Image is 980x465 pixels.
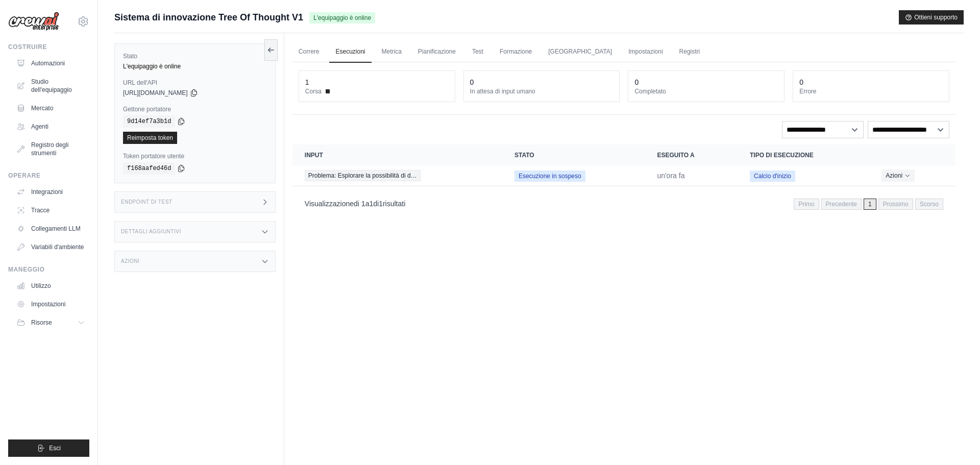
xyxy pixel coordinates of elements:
font: 1 [868,201,872,208]
font: Stato [123,53,137,60]
font: Registri [679,48,700,55]
font: Metrica [382,48,402,55]
font: Input [305,152,323,159]
font: Ottieni supporto [914,14,958,21]
font: L'equipaggio è online [123,63,181,70]
font: a [365,200,370,208]
font: Risorse [31,319,52,326]
font: Esecuzioni [335,48,365,55]
font: Esecuzione in sospeso [519,173,581,180]
a: Variabili d'ambiente [12,239,89,255]
a: Impostazioni [622,41,669,63]
font: Utilizzo [31,282,51,289]
font: Maneggio [8,266,44,273]
font: 1 [379,200,383,208]
a: [GEOGRAPHIC_DATA] [542,41,618,63]
a: Test [466,41,489,63]
a: Esecuzioni [329,41,371,63]
a: Registro degli strumenti [12,137,89,161]
button: Risorse [12,314,89,331]
a: Collegamenti LLM [12,221,89,237]
font: Calcio d'inizio [754,173,791,180]
font: Automazioni [31,60,65,67]
a: Mercato [12,100,89,116]
button: Esci [8,439,89,457]
font: Azioni [886,172,902,179]
font: Eseguito a [657,152,694,159]
font: Impostazioni [628,48,663,55]
font: Primo [798,201,814,208]
font: Prossimo [883,201,909,208]
font: risultati [383,200,405,208]
font: L'equipaggio è online [313,14,371,21]
font: Endpoint di test [121,199,172,205]
font: In attesa di input umano [470,88,535,95]
font: Azioni [121,258,139,264]
time: 23 agosto 2025 alle 10:04 CEST [657,172,684,180]
section: Tabella delle esecuzioni dell'equipaggio [292,144,955,216]
font: Reimposta token [127,134,173,141]
a: Impostazioni [12,296,89,312]
font: URL dell'API [123,79,157,86]
nav: Paginazione [794,199,943,210]
font: [GEOGRAPHIC_DATA] [548,48,612,55]
code: f168aafed46d [123,162,175,175]
a: Studio dell'equipaggio [12,74,89,98]
font: Tracce [31,207,50,214]
font: 1 [369,200,373,208]
font: Completato [634,88,666,95]
font: Errore [799,88,816,95]
font: 0 [634,78,639,86]
font: Stato [514,152,534,159]
font: Problema: Esplorare la possibilità di d… [308,172,417,179]
font: Tipo di esecuzione [750,152,814,159]
font: Costruire [8,43,47,51]
font: Correre [299,48,320,55]
font: 1 [305,78,309,86]
font: un'ora fa [657,172,684,180]
font: 0 [799,78,803,86]
font: Pianificazione [418,48,456,55]
font: 0 [470,78,474,86]
font: Impostazioni [31,301,65,308]
a: Integrazioni [12,184,89,200]
font: di 1 [354,200,365,208]
a: Automazioni [12,55,89,71]
font: Formazione [500,48,532,55]
font: Test [472,48,483,55]
font: Collegamenti LLM [31,225,81,232]
code: 9d14ef7a3b1d [123,115,175,128]
font: Sistema di innovazione Tree Of Thought V1 [114,12,303,22]
font: Precedente [826,201,857,208]
a: Visualizza i dettagli di esecuzione per Problema [305,170,490,181]
a: Formazione [494,41,538,63]
font: Esci [49,445,61,452]
button: Ottieni supporto [899,10,964,25]
font: Corsa [305,88,322,95]
a: Agenti [12,118,89,135]
a: Pianificazione [412,41,462,63]
font: Token portatore utente [123,153,184,160]
font: Integrazioni [31,188,63,195]
font: Operare [8,172,41,179]
img: Logo [8,12,59,31]
font: Scorso [920,201,939,208]
font: Agenti [31,123,48,130]
font: Visualizzazione [305,200,354,208]
font: Dettagli aggiuntivi [121,229,181,234]
button: Azioni per l'esecuzione [881,169,915,182]
nav: Paginazione [292,190,955,216]
font: Gettone portatore [123,106,171,113]
a: Metrica [376,41,408,63]
font: Mercato [31,105,53,112]
a: Correre [292,41,326,63]
font: Variabili d'ambiente [31,243,84,251]
font: [URL][DOMAIN_NAME] [123,89,188,96]
a: Reimposta token [123,132,177,144]
a: Registri [673,41,706,63]
a: Tracce [12,202,89,218]
font: di [373,200,379,208]
font: Studio dell'equipaggio [31,78,72,93]
a: Utilizzo [12,278,89,294]
font: Registro degli strumenti [31,141,68,157]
